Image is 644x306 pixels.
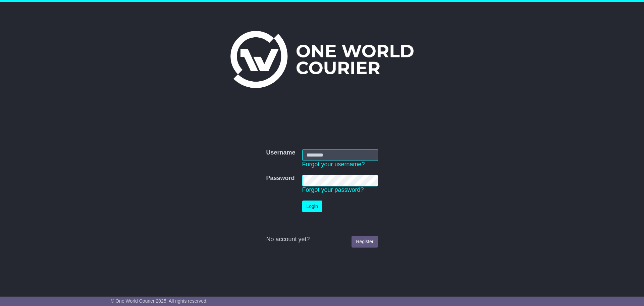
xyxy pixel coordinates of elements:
img: One World [230,31,414,88]
a: Register [352,236,378,248]
label: Password [266,175,294,182]
a: Forgot your username? [302,161,365,168]
span: © One World Courier 2025. All rights reserved. [111,298,208,304]
label: Username [266,149,295,157]
button: Login [302,201,322,212]
div: No account yet? [266,236,378,243]
a: Forgot your password? [302,186,364,193]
